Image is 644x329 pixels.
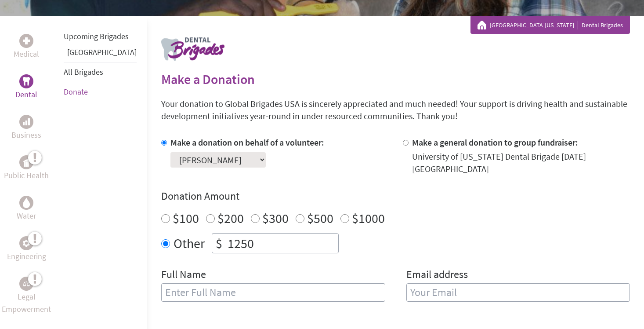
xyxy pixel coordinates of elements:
[19,236,33,250] div: Engineering
[406,283,630,302] input: Your Email
[478,21,623,29] div: Dental Brigades
[19,277,33,291] div: Legal Empowerment
[2,277,51,315] a: Legal EmpowermentLegal Empowerment
[19,155,33,169] div: Public Health
[4,169,49,182] p: Public Health
[19,74,33,88] div: Dental
[64,82,137,102] li: Donate
[7,236,46,263] a: EngineeringEngineering
[23,77,30,85] img: Dental
[161,189,630,203] h4: Donation Amount
[161,267,206,283] label: Full Name
[67,47,137,57] a: [GEOGRAPHIC_DATA]
[23,281,30,286] img: Legal Empowerment
[23,37,30,44] img: Medical
[64,62,137,82] li: All Brigades
[212,234,226,253] div: $
[11,129,41,141] p: Business
[15,74,37,101] a: DentalDental
[161,37,224,61] img: logo-dental.png
[11,115,41,141] a: BusinessBusiness
[64,27,137,46] li: Upcoming Brigades
[64,46,137,62] li: Panama
[2,291,51,315] p: Legal Empowerment
[161,98,630,122] p: Your donation to Global Brigades USA is sincerely appreciated and much needed! Your support is dr...
[19,34,33,48] div: Medical
[19,196,33,210] div: Water
[64,67,103,77] a: All Brigades
[7,250,46,263] p: Engineering
[217,210,244,227] label: $200
[412,137,578,148] label: Make a general donation to group fundraiser:
[174,233,205,253] label: Other
[226,234,338,253] input: Enter Amount
[23,118,30,125] img: Business
[23,197,30,208] img: Water
[4,155,49,182] a: Public HealthPublic Health
[490,21,578,29] a: [GEOGRAPHIC_DATA][US_STATE]
[15,88,37,101] p: Dental
[14,48,39,60] p: Medical
[406,267,468,283] label: Email address
[352,210,385,227] label: $1000
[161,283,385,302] input: Enter Full Name
[19,115,33,129] div: Business
[64,31,129,41] a: Upcoming Brigades
[17,210,36,222] p: Water
[17,196,36,222] a: WaterWater
[23,240,30,247] img: Engineering
[412,150,630,175] div: University of [US_STATE] Dental Brigade [DATE] [GEOGRAPHIC_DATA]
[23,158,30,167] img: Public Health
[173,210,199,227] label: $100
[64,87,88,97] a: Donate
[262,210,289,227] label: $300
[161,71,630,87] h2: Make a Donation
[14,34,39,60] a: MedicalMedical
[307,210,333,227] label: $500
[170,137,324,148] label: Make a donation on behalf of a volunteer:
